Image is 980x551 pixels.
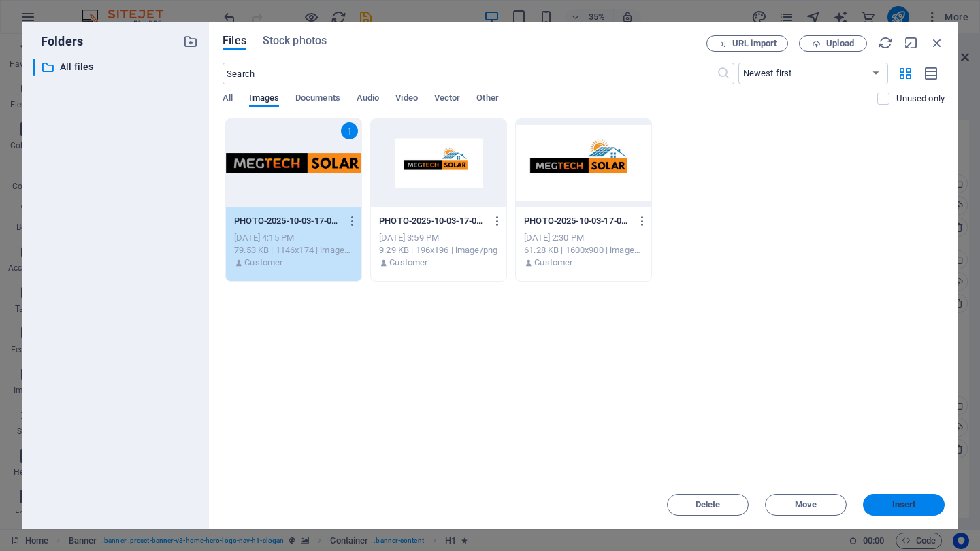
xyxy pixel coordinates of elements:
button: URL import [706,35,788,52]
span: All [223,90,233,109]
div: [DATE] 3:59 PM [379,232,498,244]
span: Move [795,501,817,509]
span: Audio [357,90,379,109]
div: 1 [341,122,358,139]
input: Search [223,63,716,84]
div: 79.53 KB | 1146x174 | image/jpeg [234,244,353,256]
p: Customer [534,256,572,269]
i: Create new folder [183,34,198,49]
button: Delete [667,494,749,516]
div: [DATE] 2:30 PM [524,232,643,244]
span: Documents [295,90,340,109]
div: 9.29 KB | 196x196 | image/png [379,244,498,256]
span: Stock photos [263,33,327,49]
div: 61.28 KB | 1600x900 | image/jpeg [524,244,643,256]
span: Other [476,90,498,109]
button: Move [765,494,847,516]
div: ​ [33,59,35,76]
span: Upload [826,39,854,48]
p: All files [60,59,173,75]
i: Reload [878,35,893,50]
p: Customer [244,256,282,269]
i: Minimize [904,35,919,50]
span: Images [249,90,279,109]
div: [DATE] 4:15 PM [234,232,353,244]
button: Upload [799,35,867,52]
span: Vector [434,90,461,109]
p: Customer [389,256,427,269]
p: PHOTO-2025-10-03-17-01-21-OJL4EP_dGLrttNEdM_3MuQ-OfYbLhlPMERlSEG5nLb9kg.png [379,215,485,227]
p: PHOTO-2025-10-03-17-01-21-OJL4EP_dGLrttNEdM_3MuQ.jpg [524,215,630,227]
span: Insert [892,501,916,509]
p: Displays only files that are not in use on the website. Files added during this session can still... [896,93,945,105]
p: Folders [33,33,83,50]
p: PHOTO-2025-10-03-17-01-21-NbSD_9kOSAG2wQVbOv8ubQ.jpg [234,215,340,227]
i: Close [930,35,945,50]
span: Video [395,90,417,109]
button: Insert [863,494,945,516]
span: Files [223,33,246,49]
span: URL import [732,39,777,48]
span: Delete [696,501,721,509]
